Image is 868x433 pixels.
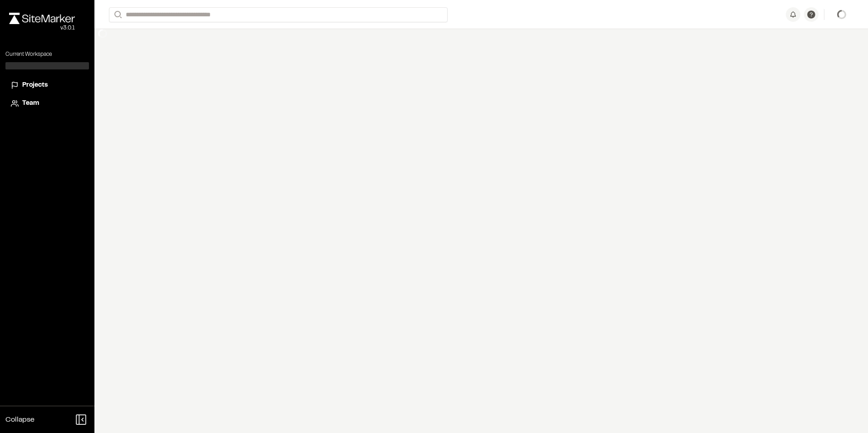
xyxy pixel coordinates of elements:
p: Current Workspace [5,50,89,59]
div: Oh geez...please don't... [9,24,75,32]
img: rebrand.png [9,13,75,24]
span: Collapse [5,414,35,425]
a: Team [11,98,84,108]
a: Projects [11,80,84,90]
button: Search [109,7,125,22]
span: Team [22,98,39,108]
span: Projects [22,80,48,90]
